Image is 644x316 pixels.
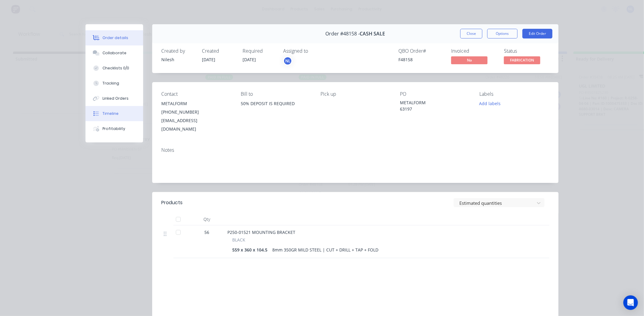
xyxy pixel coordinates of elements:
span: [DATE] [202,57,215,62]
div: [EMAIL_ADDRESS][DOMAIN_NAME] [161,116,231,133]
div: Invoiced [451,48,497,54]
span: Order #48158 - [326,31,360,37]
div: F48158 [398,56,444,63]
div: METALFORM [161,99,231,108]
div: Linked Orders [102,96,129,101]
div: Checklists 0/0 [102,65,129,71]
div: 8mm 350GR MILD STEEL | CUT + DRILL + TAP + FOLD [270,245,381,254]
div: METALFORM 63197 [400,99,470,112]
div: 50% DEPOSIT IS REQUIRED [241,99,310,119]
span: P250-01521 MOUNTING BRACKET [227,229,295,235]
div: [PHONE_NUMBER] [161,108,231,116]
div: Labels [480,91,549,97]
button: Tracking [86,76,143,91]
div: Contact [161,91,231,97]
div: Created [202,48,235,54]
button: FABRICATION [504,56,540,65]
div: Qty [189,213,225,225]
button: Linked Orders [86,91,143,106]
div: Profitability [102,126,125,131]
div: Tracking [102,81,119,86]
span: No [451,56,488,64]
button: Checklists 0/0 [86,61,143,76]
div: Products [161,199,183,206]
button: Edit Order [522,29,552,38]
div: Required [243,48,276,54]
div: Status [504,48,549,54]
button: Timeline [86,106,143,121]
button: Options [487,29,518,38]
div: Bill to [241,91,310,97]
button: Order details [86,30,143,45]
div: PO [400,91,470,97]
div: Timeline [102,111,119,116]
div: Notes [161,147,549,153]
span: 56 [204,229,209,235]
span: FABRICATION [504,56,540,64]
button: Profitability [86,121,143,136]
div: Collaborate [102,50,126,56]
button: Add labels [476,99,504,108]
div: Order details [102,35,128,41]
button: NL [283,56,292,65]
button: Collaborate [86,45,143,61]
div: 559 x 360 x 104.5 [232,245,270,254]
span: CASH SALE [360,31,385,37]
span: [DATE] [243,57,256,62]
div: QBO Order # [398,48,444,54]
div: 50% DEPOSIT IS REQUIRED [241,99,310,108]
div: METALFORM[PHONE_NUMBER][EMAIL_ADDRESS][DOMAIN_NAME] [161,99,231,133]
div: Open Intercom Messenger [623,295,638,310]
div: Pick up [320,91,390,97]
div: Created by [161,48,195,54]
span: BLACK [232,237,245,243]
button: Close [460,29,482,38]
div: Assigned to [283,48,344,54]
div: Nilesh [161,56,195,63]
